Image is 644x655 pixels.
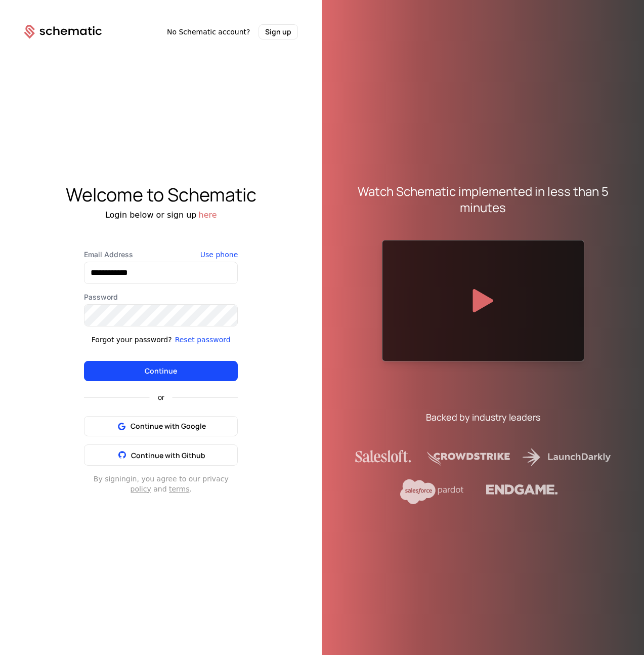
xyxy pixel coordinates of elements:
[131,485,151,493] a: policy
[84,444,238,466] button: Continue with Github
[84,250,238,260] label: Email Address
[92,335,172,345] div: Forgot your password?
[131,451,205,460] span: Continue with Github
[84,292,238,302] label: Password
[175,335,231,345] button: Reset password
[347,183,620,216] div: Watch Schematic implemented in less than 5 minutes
[426,410,540,424] div: Backed by industry leaders
[84,416,238,436] button: Continue with Google
[167,27,250,37] span: No Schematic account?
[131,421,206,431] span: Continue with Google
[84,361,238,381] button: Continue
[200,250,238,260] button: Use phone
[84,474,238,494] div: By signing in , you agree to our privacy and .
[259,24,298,39] button: Sign up
[199,209,217,221] button: here
[150,394,173,401] span: or
[169,485,190,493] a: terms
